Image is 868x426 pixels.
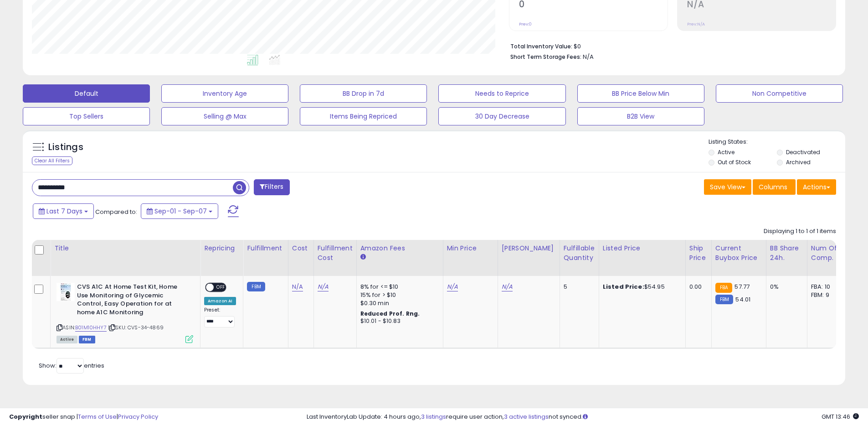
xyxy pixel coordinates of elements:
span: N/A [583,52,594,61]
span: 57.77 [734,282,750,291]
div: Amazon AI [204,297,236,305]
div: FBA: 10 [811,283,841,291]
div: Fulfillable Quantity [564,244,595,263]
div: Clear All Filters [32,156,72,165]
button: B2B View [577,107,704,125]
div: 15% for > $10 [360,291,436,299]
div: $0.30 min [360,299,436,307]
b: Short Term Storage Fees: [510,53,581,61]
div: Ship Price [689,244,708,263]
span: Sep-01 - Sep-07 [154,207,207,216]
button: Items Being Repriced [300,107,427,125]
button: Inventory Age [161,84,288,103]
div: Fulfillment [247,244,284,253]
div: FBM: 9 [811,291,841,299]
div: Listed Price [603,244,682,253]
a: N/A [502,282,513,291]
div: 0% [770,283,800,291]
small: FBM [715,295,733,304]
span: Columns [759,182,787,192]
a: Terms of Use [78,412,117,421]
button: BB Price Below Min [577,84,704,103]
button: Actions [797,179,836,195]
div: Amazon Fees [360,244,439,253]
small: Amazon Fees. [360,253,366,261]
div: 8% for <= $10 [360,283,436,291]
small: Prev: N/A [687,21,705,27]
div: Last InventoryLab Update: 4 hours ago, require user action, not synced. [307,413,859,421]
span: Show: entries [39,361,104,370]
div: 5 [564,283,592,291]
button: Columns [753,179,796,195]
button: Top Sellers [23,107,150,125]
div: Title [54,244,196,253]
div: seller snap | | [9,413,158,421]
div: BB Share 24h. [770,244,803,263]
span: OFF [214,284,228,291]
small: Prev: 0 [519,21,532,27]
p: Listing States: [709,138,845,146]
button: Selling @ Max [161,107,288,125]
a: B01M10HHY7 [75,324,107,332]
a: 3 active listings [504,412,549,421]
span: FBM [79,336,95,343]
span: All listings currently available for purchase on Amazon [56,336,77,343]
button: Save View [704,179,751,195]
span: 2025-09-16 13:46 GMT [822,412,859,421]
a: N/A [292,282,303,291]
label: Archived [786,158,811,166]
div: Preset: [204,307,236,327]
div: 0.00 [689,283,704,291]
button: Sep-01 - Sep-07 [141,203,218,219]
div: Num of Comp. [811,244,844,263]
button: Filters [254,179,289,195]
a: N/A [318,282,329,291]
div: ASIN: [56,283,193,342]
div: Repricing [204,244,239,253]
b: Reduced Prof. Rng. [360,310,420,317]
span: Compared to: [95,208,137,216]
span: 54.01 [735,295,750,304]
a: 3 listings [421,412,446,421]
button: Non Competitive [716,84,843,103]
small: FBM [247,282,265,291]
label: Active [718,148,734,156]
div: Current Buybox Price [715,244,762,263]
label: Deactivated [786,148,820,156]
div: Displaying 1 to 1 of 1 items [764,227,836,236]
a: Privacy Policy [118,412,158,421]
div: $54.95 [603,283,678,291]
div: Fulfillment Cost [318,244,353,263]
b: Listed Price: [603,282,644,291]
button: Needs to Reprice [438,84,565,103]
img: 41yYMW995SL._SL40_.jpg [56,283,75,301]
span: | SKU: CVS-34-4869 [108,324,164,331]
li: $0 [510,40,829,51]
small: FBA [715,283,732,293]
strong: Copyright [9,412,42,421]
b: CVS A1C At Home Test Kit, Home Use Monitoring of Glycemic Control, Easy Operation for at home A1C... [77,283,188,319]
button: 30 Day Decrease [438,107,565,125]
h5: Listings [48,141,83,154]
button: BB Drop in 7d [300,84,427,103]
a: N/A [447,282,458,291]
div: Min Price [447,244,494,253]
label: Out of Stock [718,158,751,166]
div: $10.01 - $10.83 [360,317,436,325]
div: Cost [292,244,310,253]
button: Last 7 Days [33,203,94,219]
b: Total Inventory Value: [510,42,572,50]
span: Last 7 Days [46,207,82,216]
div: [PERSON_NAME] [502,244,556,253]
button: Default [23,84,150,103]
